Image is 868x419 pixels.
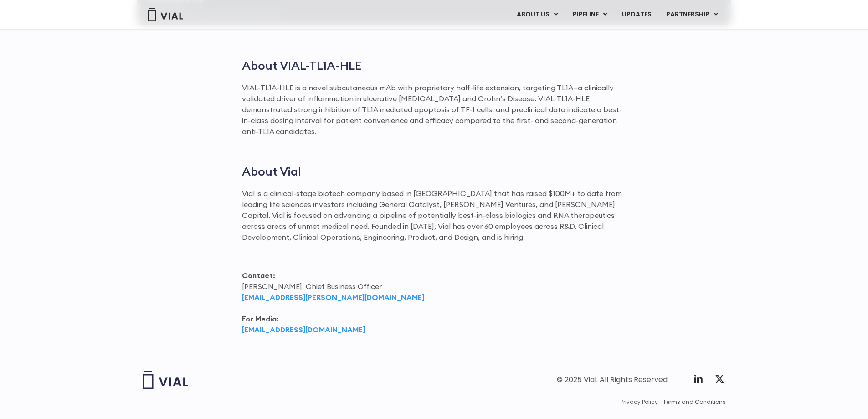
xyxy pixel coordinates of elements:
a: [EMAIL_ADDRESS][PERSON_NAME][DOMAIN_NAME] [242,293,424,302]
p: VIAL-TL1A-HLE is a novel subcutaneous mAb with proprietary half-life extension, targeting TL1A—a ... [242,82,627,137]
a: ABOUT USMenu Toggle [509,7,565,22]
p: [PERSON_NAME], Chief Business Officer [242,270,627,303]
p: Vial is a clinical-stage biotech company based in [GEOGRAPHIC_DATA] that has raised $100M+ to dat... [242,188,627,243]
h2: About VIAL-TL1A-HLE [242,58,627,73]
a: Privacy Policy [621,398,658,406]
strong: Contact: [242,271,275,280]
a: Terms and Conditions [663,398,726,406]
h2: About Vial [242,164,627,179]
div: © 2025 Vial. All Rights Reserved [557,375,668,385]
img: Vial logo wih "Vial" spelled out [143,371,188,389]
a: [EMAIL_ADDRESS][DOMAIN_NAME] [242,325,365,334]
a: UPDATES [615,7,658,22]
a: PIPELINEMenu Toggle [565,7,614,22]
img: Vial Logo [147,8,184,21]
strong: For Media: [242,314,279,323]
a: PARTNERSHIPMenu Toggle [659,7,725,22]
